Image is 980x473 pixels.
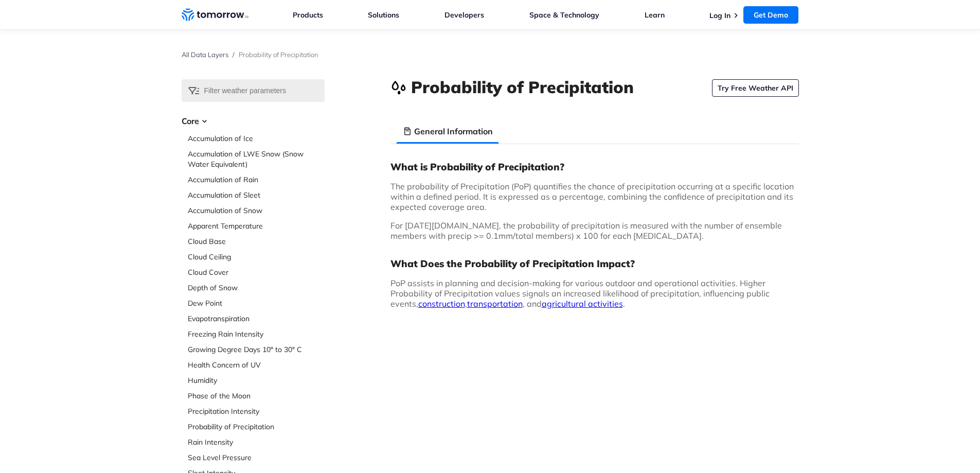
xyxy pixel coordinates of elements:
[188,391,325,401] a: Phase of the Moon
[239,50,318,59] span: Probability of Precipitation
[188,205,325,216] a: Accumulation of Snow
[397,119,499,144] li: General Information
[188,360,325,370] a: Health Concern of UV
[188,174,325,185] a: Accumulation of Rain
[233,50,235,59] span: /
[182,50,228,59] a: All Data Layers
[182,115,325,127] h3: Core
[182,79,325,102] input: Filter weather parameters
[182,7,248,23] a: Home link
[444,10,484,20] a: Developers
[542,299,623,309] a: agricultural activities
[188,267,325,277] a: Cloud Cover
[188,375,325,386] a: Humidity
[709,11,730,20] a: Log In
[188,190,325,200] a: Accumulation of Sleet
[743,6,798,24] a: Get Demo
[712,79,799,97] a: Try Free Weather API
[188,236,325,247] a: Cloud Base
[188,437,325,447] a: Rain Intensity
[188,298,325,308] a: Dew Point
[188,133,325,144] a: Accumulation of Ice
[188,313,325,324] a: Evapotranspiration
[188,252,325,262] a: Cloud Ceiling
[188,221,325,231] a: Apparent Temperature
[418,299,465,309] a: construction
[188,406,325,416] a: Precipitation Intensity
[390,181,794,212] span: The probability of Precipitation (PoP) quantifies the chance of precipitation occurring at a spec...
[390,278,770,309] span: PoP assists in planning and decision-making for various outdoor and operational activities. Highe...
[188,329,325,339] a: Freezing Rain Intensity
[188,452,325,463] a: Sea Level Pressure
[293,10,323,20] a: Products
[188,283,325,293] a: Depth of Snow
[414,125,493,137] h3: General Information
[188,344,325,355] a: Growing Degree Days 10° to 30° C
[529,10,599,20] a: Space & Technology
[368,10,399,20] a: Solutions
[188,422,325,432] a: Probability of Precipitation
[188,149,325,169] a: Accumulation of LWE Snow (Snow Water Equivalent)
[411,76,634,98] h1: Probability of Precipitation
[467,299,523,309] a: transportation
[390,220,782,241] span: For [DATE][DOMAIN_NAME], the probability of precipitation is measured with the number of ensemble...
[645,10,665,20] a: Learn
[390,257,799,270] h3: What Does the Probability of Precipitation Impact?
[390,161,799,173] h3: What is Probability of Precipitation?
